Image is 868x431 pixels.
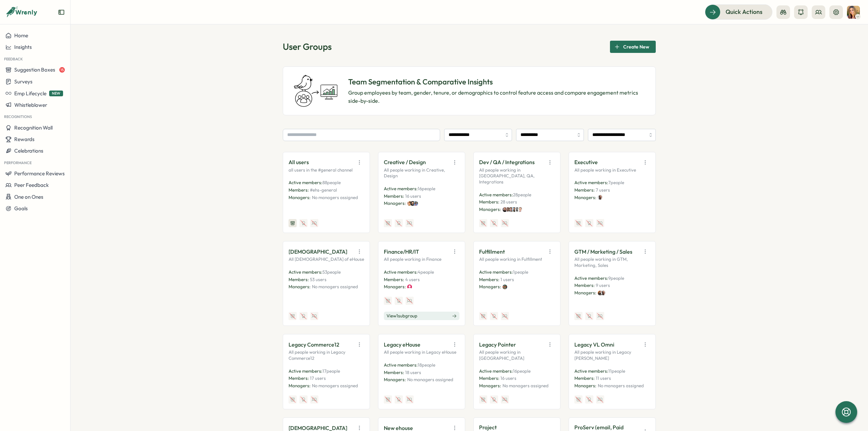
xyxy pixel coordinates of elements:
span: Insights [14,44,32,50]
button: Create New [610,41,656,53]
img: Ashley Pomeranz [598,291,603,295]
p: All people working in Legacy Commerce12 [289,349,364,361]
img: Tony Puccetti [601,291,606,295]
span: Members: [384,370,404,375]
p: Managers: [289,383,311,389]
p: GTM / Marketing / Sales [574,248,632,256]
span: Active members: [479,192,513,197]
span: Performance Reviews [14,170,65,177]
p: Creative / Design [384,158,426,166]
p: No managers assigned [502,383,549,389]
span: One on Ones [14,194,43,200]
p: Legacy Pointer [479,340,516,349]
button: Quick Actions [705,4,772,19]
p: All people working in [GEOGRAPHIC_DATA], QA, Integrations [479,167,555,185]
span: 4 people [418,269,434,275]
p: Managers: [289,284,311,290]
span: 16 users [500,375,516,381]
span: 7 people [608,180,624,185]
span: NEW [49,91,63,96]
p: Managers: [384,200,406,207]
img: Adam Hanin [502,285,507,289]
img: Chris Pointer [413,201,418,206]
p: Managers: [479,207,501,213]
p: No managers assigned [312,383,358,389]
p: No managers assigned [312,284,358,290]
span: Active members: [574,180,608,185]
p: All users [289,158,309,166]
img: Jeff Jenkins [410,201,415,206]
p: All people working in Legacy [PERSON_NAME] [574,349,650,361]
span: Suggestion Boxes [14,66,55,73]
span: Active members: [574,275,608,281]
p: All [DEMOGRAPHIC_DATA] of eHouse [289,256,364,262]
p: Managers: [479,284,501,290]
p: Legacy eHouse [384,340,420,349]
span: 7 users [596,187,610,193]
span: Members: [289,277,309,282]
img: Macy White [407,201,412,206]
span: 1 people [513,269,528,275]
p: No managers assigned [312,195,358,201]
img: Christine Henderson [506,207,510,212]
h1: User Groups [283,41,332,53]
p: All people working in Creative, Design [384,167,459,179]
span: Active members: [384,269,418,275]
span: 1 users [500,277,514,282]
p: all users in the #general channel [289,167,364,173]
span: Rewards [14,136,35,142]
span: Active members: [289,269,322,275]
span: Members: [574,187,595,193]
p: Managers: [289,195,311,201]
span: Whistleblower [14,102,47,108]
span: 16 people [513,368,531,374]
img: Aaron Quinn [502,207,507,212]
p: Dev / QA / Integrations [479,158,535,166]
img: Abhishek Joshi [512,207,516,212]
img: Hartwell [509,207,513,212]
p: No managers assigned [598,383,644,389]
p: All people working in Finance [384,256,459,262]
span: 9 users [596,282,610,288]
span: Members: [574,375,595,381]
span: Active members: [289,180,322,185]
p: All people working in Legacy eHouse [384,349,459,355]
span: 4 users [405,277,420,282]
span: Members: [384,193,404,199]
span: 11 people [608,368,625,374]
p: All people working in Fulfillment [479,256,555,262]
p: Managers: [384,284,406,290]
p: All people working in GTM, Marketing, Sales [574,256,650,268]
p: Team Segmentation & Comparative Insights [348,77,645,87]
span: 16 people [418,186,435,191]
p: Group employees by team, gender, tenure, or demographics to control feature access and compare en... [348,89,645,105]
span: 88 people [322,180,341,185]
p: All people working in Executive [574,167,650,173]
button: Expand sidebar [58,9,65,16]
span: Active members: [289,368,322,374]
span: Quick Actions [726,7,763,16]
span: Goals [14,205,28,212]
span: Members: [479,277,499,282]
p: Managers: [574,383,596,389]
span: Members: [384,277,404,282]
p: No managers assigned [407,377,453,383]
span: 28 people [513,192,531,197]
p: Managers: [574,195,596,201]
p: [DEMOGRAPHIC_DATA] [289,248,347,256]
img: Tony Puccetti [598,195,603,200]
p: Legacy VL Omni [574,340,614,349]
span: Active members: [384,362,418,368]
span: #ehs-general [310,187,337,193]
p: Managers: [574,290,596,296]
span: Members: [574,282,595,288]
span: Members: [289,187,309,193]
p: Legacy Commerce12 [289,340,339,349]
span: 53 people [322,269,341,275]
span: 17 people [322,368,340,374]
img: Stacey Hafers [407,285,412,289]
span: 9 people [608,275,624,281]
p: Managers: [479,383,501,389]
span: 53 users [310,277,327,282]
